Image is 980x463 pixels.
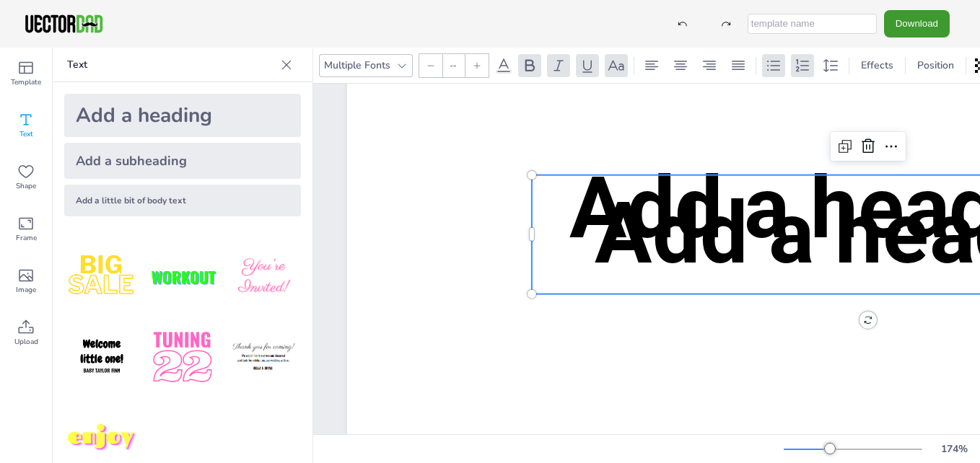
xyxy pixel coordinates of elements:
span: Effects [858,58,896,72]
span: Position [914,58,957,72]
div: Add a heading [64,94,301,137]
span: Frame [16,232,37,244]
img: 1B4LbXY.png [145,320,220,395]
img: VectorDad-1.png [23,13,105,35]
div: 174 % [937,442,971,456]
span: Text [19,128,33,140]
img: BBMXfK6.png [226,239,301,314]
span: Shape [16,180,36,192]
div: Multiple Fonts [321,56,393,75]
img: K4iXMrW.png [226,320,301,395]
img: XdJCRjX.png [145,239,220,314]
button: Download [884,10,950,37]
div: Add a little bit of body text [64,185,301,216]
p: Text [67,48,275,82]
img: GNLDUe7.png [64,320,139,395]
span: Image [16,284,36,296]
span: Template [11,76,41,88]
input: template name [748,14,877,34]
img: style1.png [64,239,139,314]
div: Add a subheading [64,143,301,179]
span: Upload [14,336,38,348]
